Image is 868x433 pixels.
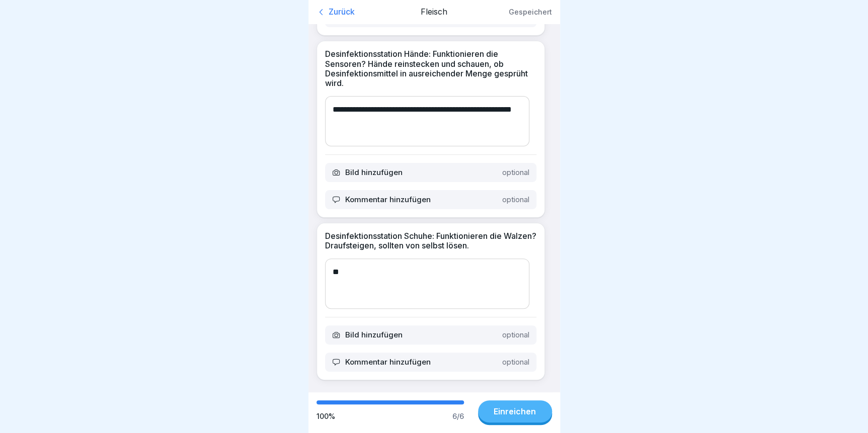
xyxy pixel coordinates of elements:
p: Fleisch [397,7,471,17]
p: Gespeichert [508,8,551,17]
div: 6 / 6 [452,412,464,421]
div: Zurück [317,7,391,17]
p: Bild hinzufügen [345,168,403,177]
p: optional [502,358,529,367]
p: optional [502,330,529,339]
p: Kommentar hinzufügen [345,195,431,204]
p: optional [502,195,529,204]
p: Desinfektionsstation Schuhe: Funktionieren die Walzen? Draufsteigen, sollten von selbst lösen. [325,231,536,250]
p: Desinfektionsstation Hände: Funktionieren die Sensoren? Hände reinstecken und schauen, ob Desinfe... [325,49,536,88]
div: Einreichen [494,407,536,416]
p: optional [502,168,529,177]
button: Einreichen [478,400,552,422]
p: Kommentar hinzufügen [345,358,431,367]
div: 100 % [317,412,335,421]
p: Bild hinzufügen [345,330,403,339]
